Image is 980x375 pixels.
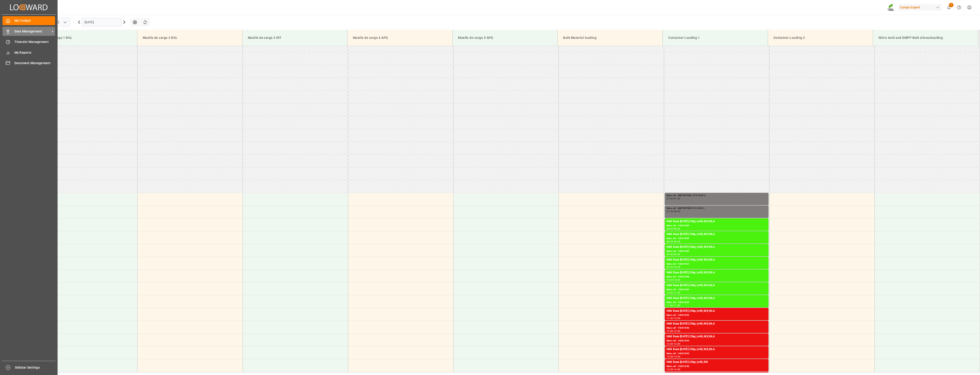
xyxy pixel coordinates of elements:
span: Data Management [14,29,50,34]
div: HAK Base [DATE] 25kg (x48) MX,NLA [667,296,767,301]
div: - [673,228,674,230]
div: - [673,292,674,294]
button: Help Center [954,2,964,13]
div: Muelle de carga 2 BOL [141,34,238,42]
div: 08:30 [667,240,673,243]
div: 10:30 [674,279,681,281]
div: - [673,210,674,212]
div: Main ref : 14051598 [667,275,767,279]
div: Main ref : 14051592 [667,313,767,317]
div: - [673,266,674,268]
div: - [673,343,674,345]
button: Compo Expert [898,3,944,12]
div: Muelle de carga 4 APQ [351,34,449,42]
div: - [673,368,674,370]
div: 11:30 [667,317,673,319]
div: Muelle de carga 5 APQ [456,34,554,42]
div: Container Loading 2 [772,34,869,42]
div: HAK Base [DATE] 25kg (x48) MX,NLA [667,334,767,339]
div: - [673,198,674,200]
div: - [673,240,674,243]
img: Screenshot%202023-09-29%20at%2010.02.21.png_1712312052.png [887,3,895,11]
div: HAK Base [DATE] 25kg (x48) MX,NLA [667,258,767,262]
input: DD.MM.YYYY [82,18,122,26]
div: - [673,317,674,319]
div: 11:00 [667,304,673,306]
div: 09:30 [667,266,673,268]
div: 13:30 [674,356,681,358]
div: 08:30 [674,228,681,230]
div: Main ref : 14051597 [667,262,767,266]
div: Muelle de carga 1 BOL [36,34,133,42]
div: HAK Base [DATE] 25kg (x48) MX,NLA [667,232,767,237]
span: Document Management [14,61,55,66]
a: Document Management [3,59,55,68]
div: - [673,356,674,358]
span: Timeslot Management [14,40,55,44]
div: 13:30 [667,368,673,370]
div: Main ref : 14051593 [667,352,767,356]
span: My Cockpit [14,18,55,23]
div: HAK Base [DATE] 25kg (x48) MX,NLA [667,219,767,224]
div: 09:00 [674,240,681,243]
div: 07:30 [674,198,681,200]
div: 13:00 [667,356,673,358]
div: Container Loading 1 [666,34,764,42]
div: HAK Base [DATE] 25kg (x48) MX,NLA [667,322,767,326]
a: My Reports [3,48,55,57]
div: 08:00 [667,228,673,230]
div: - [673,304,674,306]
div: HAK Base [DATE] 25kg (x48) MX,NLA [667,283,767,288]
a: My Cockpit [3,16,55,25]
div: Main ref : MKP ROTEM_ 5741540-2 [667,194,767,198]
div: Main ref : 14051602 [667,301,767,304]
div: 07:00 [667,198,673,200]
div: 14:00 [674,368,681,370]
span: 1 [949,3,954,7]
div: Bulk Material loading [561,34,659,42]
div: 08:00 [674,210,681,212]
div: Compo Expert [898,4,942,11]
div: 09:30 [674,253,681,255]
div: Main ref : 14051583 [667,249,767,253]
div: 09:00 [667,253,673,255]
div: HAK Base [DATE] 25kg (x48) MX,NLA [667,347,767,352]
div: Nitric Acid and DMPP Bulk silosunloading [877,34,974,42]
button: show 1 new notifications [944,2,954,13]
div: - [673,253,674,255]
div: 10:00 [667,279,673,281]
div: HAK Base [DATE] 25kg (x48) BR [667,360,767,364]
div: 12:30 [674,330,681,332]
div: 11:00 [674,292,681,294]
a: Timeslot Management [3,37,55,46]
div: 12:00 [674,317,681,319]
div: 10:30 [667,292,673,294]
div: 07:30 [667,210,673,212]
div: Muelle de carga 3 IRT [246,34,344,42]
div: Main ref : 14051585 [667,224,767,228]
span: Sidebar Settings [15,365,56,370]
div: - [673,279,674,281]
div: Main ref : 14051256 [667,364,767,368]
div: Main ref : 14051596 [667,326,767,330]
div: HAK Base [DATE] 25kg (x48) MX,NLA [667,245,767,249]
div: Main ref : MKP ROTEM 5741540-2 [667,206,767,210]
div: Main ref : 14051584 [667,288,767,292]
button: open menu [61,19,68,26]
div: Main ref : 14051589 [667,237,767,240]
div: - [673,330,674,332]
span: My Reports [14,50,55,55]
div: 12:30 [667,343,673,345]
div: HAK Base [DATE] 25kg (x48) MX,NLA [667,270,767,275]
div: HAK Base [DATE] 25kg (x48) MX,NLA [667,309,767,313]
div: Main ref : 14051594 [667,339,767,343]
div: 10:00 [674,266,681,268]
div: 11:30 [674,304,681,306]
div: 12:00 [667,330,673,332]
div: 13:00 [674,343,681,345]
